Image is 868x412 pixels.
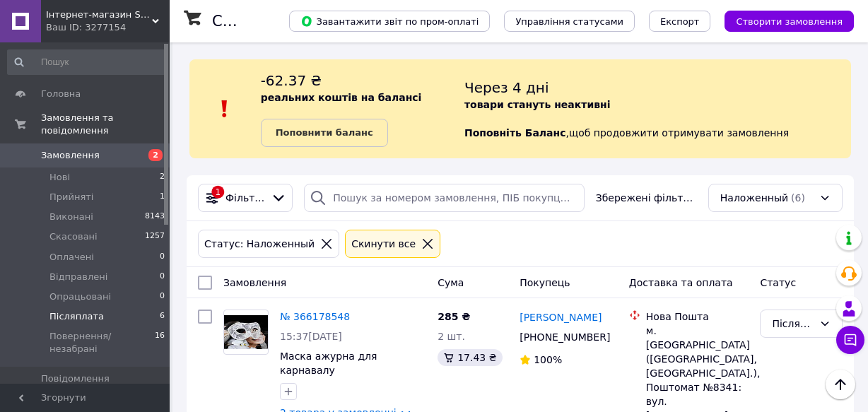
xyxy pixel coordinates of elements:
[223,277,286,288] span: Замовлення
[520,277,570,288] span: Покупець
[49,191,93,204] span: Прийняті
[145,230,165,243] span: 1257
[515,16,623,27] span: Управління статусами
[41,372,110,385] span: Повідомлення
[160,171,165,184] span: 2
[145,211,165,223] span: 8143
[826,370,855,399] button: Наверх
[49,330,155,355] span: Повернення/незабрані
[760,277,796,288] span: Статус
[160,310,165,323] span: 6
[41,88,81,100] span: Головна
[304,184,584,212] input: Пошук за номером замовлення, ПІБ покупця, номером телефону, Email, номером накладної
[280,311,350,322] a: № 366178548
[280,351,392,390] a: Маска ажурна для карнавалу ([GEOGRAPHIC_DATA])
[725,11,854,32] button: Створити замовлення
[46,21,170,34] div: Ваш ID: 3277154
[438,277,464,288] span: Cума
[520,310,602,324] a: [PERSON_NAME]
[148,149,163,161] span: 2
[836,326,864,354] button: Чат з покупцем
[464,71,851,147] div: , щоб продовжити отримувати замовлення
[49,271,107,283] span: Відправлені
[464,79,549,96] span: Через 4 дні
[224,315,268,349] img: Фото товару
[49,171,70,184] span: Нові
[710,15,854,26] a: Створити замовлення
[649,11,711,32] button: Експорт
[7,49,166,75] input: Пошук
[49,211,93,223] span: Виконані
[348,236,418,252] div: Cкинути все
[596,191,697,205] span: Збережені фільтри:
[791,192,805,204] span: (6)
[160,191,165,204] span: 1
[261,72,322,89] span: -62.37 ₴
[736,16,843,27] span: Створити замовлення
[155,330,165,355] span: 16
[438,311,470,322] span: 285 ₴
[629,277,733,288] span: Доставка та оплата
[41,112,170,137] span: Замовлення та повідомлення
[49,290,111,303] span: Опрацьовані
[41,149,100,162] span: Замовлення
[720,191,788,205] span: Наложенный
[504,11,635,32] button: Управління статусами
[276,127,373,138] b: Поповнити баланс
[438,331,465,342] span: 2 шт.
[49,251,94,264] span: Оплачені
[46,8,152,21] span: Інтернет-магазин Setmix
[49,230,98,243] span: Скасовані
[214,98,235,119] img: :exclamation:
[160,271,165,283] span: 0
[261,119,388,147] a: Поповнити баланс
[280,331,342,342] span: 15:37[DATE]
[464,127,566,139] b: Поповніть Баланс
[201,236,317,252] div: Статус: Наложенный
[289,11,490,32] button: Завантажити звіт по пром-оплаті
[49,310,104,323] span: Післяплата
[772,316,814,331] div: Післяплата
[212,13,356,30] h1: Список замовлень
[160,290,165,303] span: 0
[464,99,611,110] b: товари стануть неактивні
[534,354,562,365] span: 100%
[646,310,749,324] div: Нова Пошта
[261,92,422,103] b: реальних коштів на балансі
[438,349,502,366] div: 17.43 ₴
[660,16,700,27] span: Експорт
[225,191,265,205] span: Фільтри
[223,310,269,355] a: Фото товару
[300,15,479,28] span: Завантажити звіт по пром-оплаті
[160,251,165,264] span: 0
[520,331,610,343] span: [PHONE_NUMBER]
